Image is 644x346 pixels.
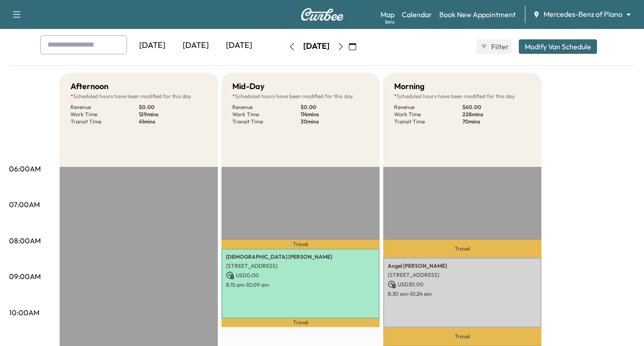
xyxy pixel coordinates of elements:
[139,104,207,111] p: $ 0.00
[71,118,139,125] p: Transit Time
[174,35,217,56] div: [DATE]
[232,111,301,118] p: Work Time
[232,80,264,93] h5: Mid-Day
[303,41,329,52] div: [DATE]
[232,118,301,125] p: Transit Time
[385,19,395,25] div: Beta
[9,163,41,174] p: 06:00AM
[139,111,207,118] p: 129 mins
[221,240,380,249] p: Travel
[402,9,432,20] a: Calendar
[226,253,375,261] p: [DEMOGRAPHIC_DATA] [PERSON_NAME]
[383,240,541,258] p: Travel
[381,9,395,20] a: MapBeta
[301,104,369,111] p: $ 0.00
[476,39,512,54] button: Filter
[217,35,261,56] div: [DATE]
[139,118,207,125] p: 41 mins
[388,280,537,289] p: USD 30.00
[71,93,207,100] p: Scheduled hours have been modified for this day
[9,307,39,318] p: 10:00AM
[226,262,375,270] p: [STREET_ADDRESS]
[394,111,462,118] p: Work Time
[462,104,531,111] p: $ 60.00
[462,118,531,125] p: 70 mins
[388,262,537,270] p: Angel [PERSON_NAME]
[221,318,380,327] p: Travel
[301,118,369,125] p: 30 mins
[9,235,41,246] p: 08:00AM
[71,80,108,93] h5: Afternoon
[232,104,301,111] p: Revenue
[232,93,369,100] p: Scheduled hours have been modified for this day
[394,80,424,93] h5: Morning
[9,271,41,282] p: 09:00AM
[439,9,516,20] a: Book New Appointment
[388,290,537,298] p: 8:30 am - 10:24 am
[519,39,597,54] button: Modify Van Schedule
[301,8,344,21] img: Curbee Logo
[226,271,375,280] p: USD 0.00
[9,199,40,210] p: 07:00AM
[491,41,508,52] span: Filter
[383,327,541,346] p: Travel
[462,111,531,118] p: 228 mins
[131,35,174,56] div: [DATE]
[394,93,531,100] p: Scheduled hours have been modified for this day
[71,111,139,118] p: Work Time
[544,9,622,19] span: Mercedes-Benz of Plano
[394,104,462,111] p: Revenue
[226,281,375,289] p: 8:15 am - 10:09 am
[388,271,537,279] p: [STREET_ADDRESS]
[71,104,139,111] p: Revenue
[301,111,369,118] p: 114 mins
[394,118,462,125] p: Transit Time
